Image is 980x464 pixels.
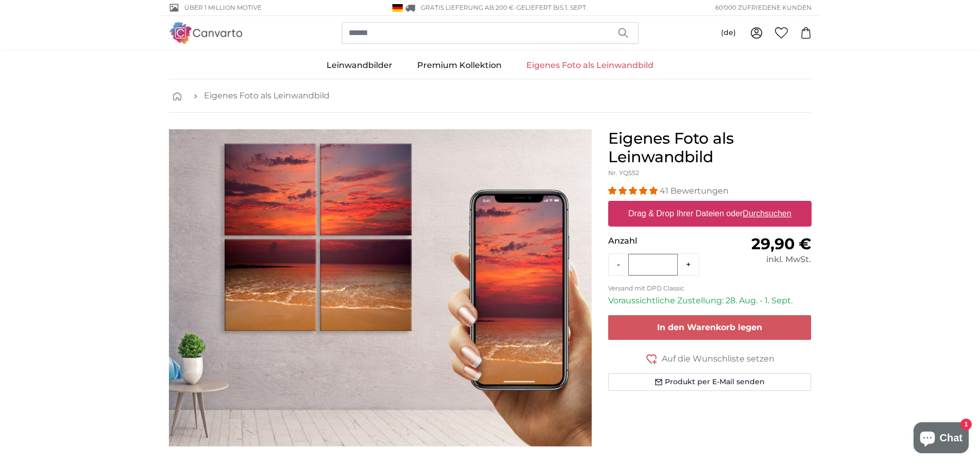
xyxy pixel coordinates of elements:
[743,209,791,218] u: Durchsuchen
[314,52,405,79] a: Leinwandbilder
[204,90,330,102] a: Eigenes Foto als Leinwandbild
[608,295,812,307] p: Voraussichtliche Zustellung: 28. Aug. - 1. Sept.
[608,169,639,177] span: Nr. YQ552
[421,4,514,11] span: GRATIS Lieferung ab 200 €
[608,129,812,166] h1: Eigenes Foto als Leinwandbild
[678,254,699,275] button: +
[608,284,812,293] p: Versand mit DPD Classic
[715,3,812,12] span: 60'000 ZUFRIEDENE KUNDEN
[608,352,812,365] button: Auf die Wunschliste setzen
[608,186,660,196] span: 4.98 stars
[169,129,592,446] img: personalised-canvas-print
[169,79,812,113] nav: breadcrumbs
[517,4,588,11] span: Geliefert bis 1. Sept.
[514,4,588,11] span: -
[660,186,729,196] span: 41 Bewertungen
[514,52,666,79] a: Eigenes Foto als Leinwandbild
[624,203,796,224] label: Drag & Drop Ihrer Dateien oder
[713,24,744,42] button: (de)
[910,422,972,456] inbox-online-store-chat: Onlineshop-Chat von Shopify
[169,22,243,43] img: Canvarto
[609,254,628,275] button: -
[710,253,811,266] div: inkl. MwSt.
[169,129,592,446] div: 1 of 1
[405,52,514,79] a: Premium Kollektion
[662,353,775,365] span: Auf die Wunschliste setzen
[751,234,811,253] span: 29,90 €
[608,235,710,247] p: Anzahl
[184,3,262,12] span: Über 1 Million Motive
[608,373,812,391] button: Produkt per E-Mail senden
[657,322,762,332] span: In den Warenkorb legen
[392,4,403,12] img: Deutschland
[608,315,812,340] button: In den Warenkorb legen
